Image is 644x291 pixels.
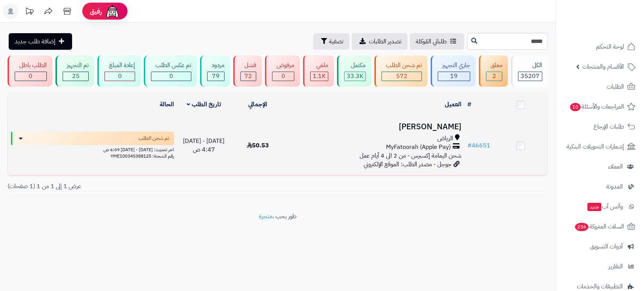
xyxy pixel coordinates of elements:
[344,72,366,81] div: 33292
[575,223,589,231] span: 236
[429,55,477,87] a: جاري التجهيز 19
[606,181,623,192] span: المدونة
[9,33,72,50] a: إضافة طلب جديد
[272,72,294,81] div: 0
[344,61,366,70] div: مكتمل
[416,37,447,46] span: طلباتي المُوكلة
[310,61,328,70] div: ملغي
[111,153,174,159] span: رقم الشحنة: YME100345388125
[560,118,639,136] a: طلبات الإرجاع
[560,257,639,276] a: التقارير
[160,100,174,109] a: الحالة
[198,55,232,87] a: مردود 79
[11,145,174,153] div: اخر تحديث: [DATE] - [DATE] 6:09 ص
[240,61,257,70] div: فشل
[373,55,429,87] a: تم شحن الطلب 572
[212,72,220,81] span: 79
[310,72,328,81] div: 1146
[6,55,54,87] a: الطلب باطل 0
[364,160,452,169] span: جوجل - مصدر الطلب: الموقع الإلكتروني
[259,212,272,221] a: متجرة
[467,100,471,109] a: #
[438,61,470,70] div: جاري التجهيز
[329,37,343,46] span: تصفية
[313,33,349,50] button: تصفية
[477,55,510,87] a: معلق 2
[169,72,173,81] span: 0
[15,61,47,70] div: الطلب باطل
[244,72,252,81] span: 72
[360,151,461,160] span: شحن اليمامة إكسبرس - من 2 الى 4 أيام عمل
[281,72,285,81] span: 0
[63,61,89,70] div: تم التجهيز
[272,61,294,70] div: مرفوض
[567,141,624,152] span: إشعارات التحويلات البنكية
[29,72,32,81] span: 0
[346,72,363,81] span: 33.3K
[410,33,464,50] a: طلباتي المُوكلة
[301,55,335,87] a: ملغي 1.1K
[590,241,623,252] span: أدوات التسويق
[560,38,639,56] a: لوحة التحكم
[232,55,264,87] a: فشل 72
[151,61,191,70] div: تم عكس الطلب
[467,141,472,150] span: #
[142,55,198,87] a: تم عكس الطلب 0
[352,33,407,50] a: تصدير الطلبات
[560,217,639,236] a: السلات المتروكة236
[437,134,453,143] span: الرياض
[15,37,55,46] span: إضافة طلب جديد
[593,121,624,132] span: طلبات الإرجاع
[560,237,639,256] a: أدوات التسويق
[518,61,542,70] div: الكل
[15,72,46,81] div: 0
[587,201,623,212] span: وآتس آب
[560,158,639,176] a: العملاء
[569,101,624,112] span: المراجعات والأسئلة
[151,72,191,81] div: 0
[386,143,451,152] span: MyFatoorah (Apple Pay)
[63,72,89,81] div: 25
[396,72,407,81] span: 572
[207,72,224,81] div: 79
[96,55,142,87] a: إعادة المبلغ 0
[241,72,256,81] div: 72
[509,55,549,87] a: الكل35207
[247,141,269,150] span: 50.53
[607,81,624,92] span: الطلبات
[248,100,267,109] a: الإجمالي
[105,61,135,70] div: إعادة المبلغ
[560,78,639,96] a: الطلبات
[587,203,601,211] span: جديد
[138,135,169,142] span: تم شحن الطلب
[288,123,461,131] h3: [PERSON_NAME]
[521,72,539,81] span: 35207
[492,72,496,81] span: 2
[560,178,639,196] a: المدونة
[2,182,278,191] div: عرض 1 إلى 1 من 1 (1 صفحات)
[450,72,458,81] span: 19
[335,55,373,87] a: مكتمل 33.3K
[560,138,639,156] a: إشعارات التحويلات البنكية
[105,72,135,81] div: 0
[445,100,461,109] a: العميل
[574,221,624,232] span: السلات المتروكة
[105,4,120,19] img: ai-face.png
[72,72,80,81] span: 25
[90,7,102,16] span: رفيق
[369,37,401,46] span: تصدير الطلبات
[486,61,503,70] div: معلق
[596,41,624,52] span: لوحة التحكم
[183,136,224,154] span: [DATE] - [DATE] 4:47 ص
[608,161,623,172] span: العملاء
[263,55,301,87] a: مرفوض 0
[609,261,623,272] span: التقارير
[467,141,490,150] a: #46651
[583,61,624,72] span: الأقسام والمنتجات
[207,61,224,70] div: مردود
[381,61,422,70] div: تم شحن الطلب
[560,98,639,116] a: المراجعات والأسئلة10
[382,72,421,81] div: 572
[560,198,639,216] a: وآتس آبجديد
[438,72,470,81] div: 19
